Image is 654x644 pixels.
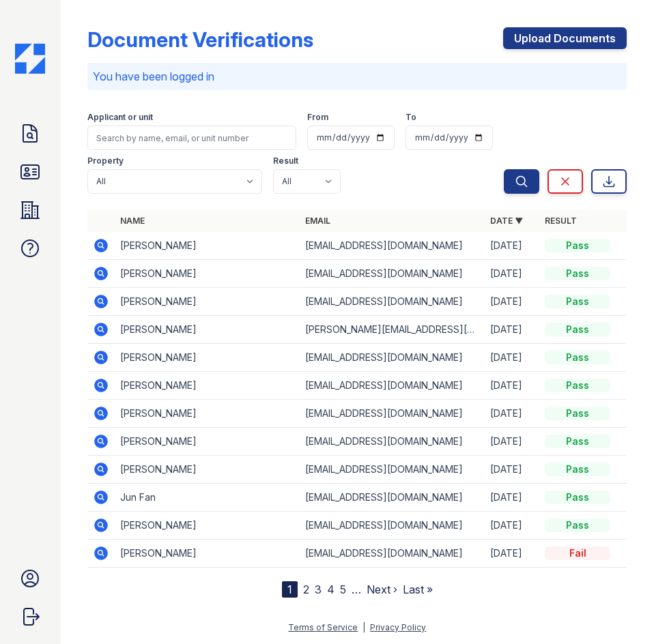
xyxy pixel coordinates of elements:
td: [DATE] [485,428,539,456]
label: Result [273,156,298,166]
div: Pass [545,351,610,364]
td: [EMAIL_ADDRESS][DOMAIN_NAME] [300,512,485,540]
div: Pass [545,491,610,504]
div: 1 [282,581,298,598]
td: [DATE] [485,484,539,512]
div: | [362,622,365,632]
td: [EMAIL_ADDRESS][DOMAIN_NAME] [300,456,485,484]
td: [EMAIL_ADDRESS][DOMAIN_NAME] [300,260,485,288]
td: [EMAIL_ADDRESS][DOMAIN_NAME] [300,372,485,400]
a: Last » [403,583,433,596]
td: [EMAIL_ADDRESS][DOMAIN_NAME] [300,288,485,316]
a: 3 [315,583,322,596]
a: Date ▼ [490,216,523,226]
label: From [307,112,328,123]
td: [EMAIL_ADDRESS][DOMAIN_NAME] [300,400,485,428]
td: [DATE] [485,344,539,372]
a: Name [120,216,145,226]
td: [PERSON_NAME] [115,316,300,344]
img: CE_Icon_Blue-c292c112584629df590d857e76928e9f676e5b41ef8f769ba2f05ee15b207248.png [15,44,45,74]
a: Next › [367,583,397,596]
td: [PERSON_NAME] [115,372,300,400]
td: [EMAIL_ADDRESS][DOMAIN_NAME] [300,428,485,456]
td: [DATE] [485,400,539,428]
a: 5 [340,583,346,596]
a: Privacy Policy [370,622,426,632]
p: You have been logged in [93,68,621,85]
td: [DATE] [485,260,539,288]
div: Fail [545,546,610,560]
td: [PERSON_NAME] [115,428,300,456]
a: Email [305,216,330,226]
a: 2 [303,583,309,596]
td: [EMAIL_ADDRESS][DOMAIN_NAME] [300,484,485,512]
label: Property [87,156,124,166]
div: Pass [545,407,610,420]
td: Jun Fan [115,484,300,512]
td: [PERSON_NAME] [115,456,300,484]
div: Pass [545,239,610,252]
td: [DATE] [485,540,539,568]
div: Pass [545,518,610,532]
a: Upload Documents [503,27,627,49]
div: Pass [545,463,610,476]
label: Applicant or unit [87,112,153,123]
div: Pass [545,295,610,308]
div: Pass [545,435,610,448]
div: Document Verifications [87,27,313,52]
td: [EMAIL_ADDRESS][DOMAIN_NAME] [300,540,485,568]
td: [PERSON_NAME] [115,512,300,540]
div: Pass [545,323,610,336]
span: … [352,581,361,598]
td: [DATE] [485,232,539,260]
td: [DATE] [485,456,539,484]
td: [DATE] [485,288,539,316]
td: [PERSON_NAME] [115,260,300,288]
td: [PERSON_NAME] [115,344,300,372]
div: Pass [545,267,610,280]
a: Result [545,216,577,226]
a: 4 [327,583,335,596]
label: To [406,112,416,123]
div: Pass [545,379,610,392]
td: [EMAIL_ADDRESS][DOMAIN_NAME] [300,232,485,260]
td: [EMAIL_ADDRESS][DOMAIN_NAME] [300,344,485,372]
td: [PERSON_NAME] [115,232,300,260]
td: [DATE] [485,512,539,540]
td: [DATE] [485,372,539,400]
a: Terms of Service [288,622,358,632]
td: [PERSON_NAME] [115,540,300,568]
td: [PERSON_NAME][EMAIL_ADDRESS][DOMAIN_NAME] [300,316,485,344]
input: Search by name, email, or unit number [87,126,296,150]
td: [PERSON_NAME] [115,288,300,316]
td: [PERSON_NAME] [115,400,300,428]
td: [DATE] [485,316,539,344]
